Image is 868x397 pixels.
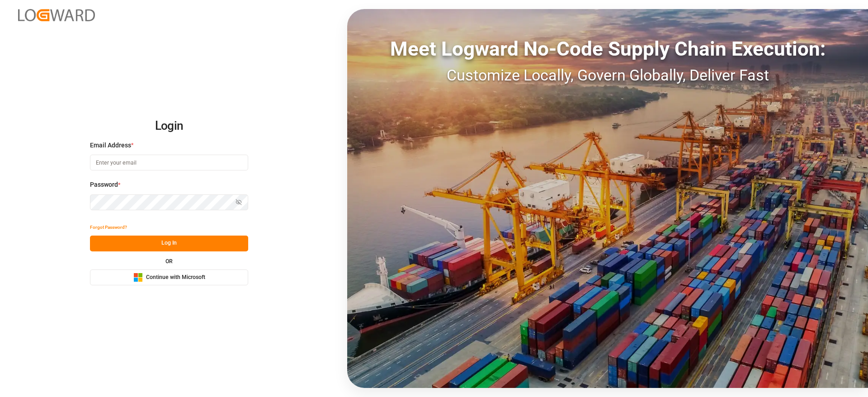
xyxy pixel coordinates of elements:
[90,180,118,189] span: Password
[90,220,127,236] button: Forgot Password?
[90,236,248,251] button: Log In
[165,259,173,264] small: OR
[146,274,205,282] span: Continue with Microsoft
[90,112,248,141] h2: Login
[347,64,868,87] div: Customize Locally, Govern Globally, Deliver Fast
[90,269,248,285] button: Continue with Microsoft
[90,155,248,170] input: Enter your email
[90,141,131,150] span: Email Address
[18,9,95,21] img: Logward_new_orange.png
[347,34,868,64] div: Meet Logward No-Code Supply Chain Execution:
